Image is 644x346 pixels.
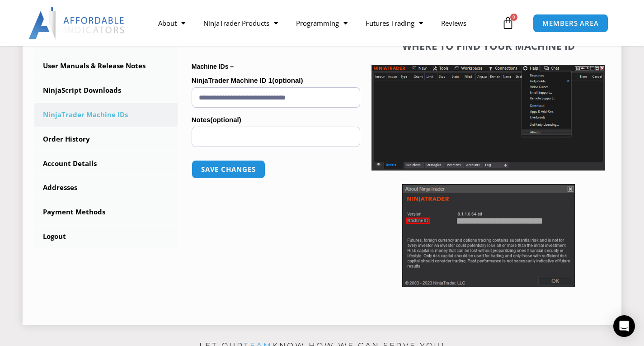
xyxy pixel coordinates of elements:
[432,13,475,33] a: Reviews
[149,13,499,33] nav: Menu
[371,65,605,171] img: Screenshot 2025-01-17 1155544 | Affordable Indicators – NinjaTrader
[34,54,178,78] a: User Manuals & Release Notes
[34,225,178,248] a: Logout
[192,63,234,70] strong: Machine IDs –
[613,315,635,337] div: Open Intercom Messenger
[192,35,361,47] h4: Machine ID Licensing
[488,10,528,36] a: 0
[357,13,432,33] a: Futures Trading
[510,14,517,21] span: 0
[272,76,303,84] span: (optional)
[34,79,178,102] a: NinjaScript Downloads
[34,30,178,248] nav: Account pages
[34,200,178,224] a: Payment Methods
[192,74,361,87] label: NinjaTrader Machine ID 1
[34,176,178,199] a: Addresses
[34,128,178,151] a: Order History
[533,14,608,33] a: MEMBERS AREA
[34,152,178,175] a: Account Details
[194,13,287,33] a: NinjaTrader Products
[210,116,241,123] span: (optional)
[192,160,265,179] button: Save changes
[28,7,126,39] img: LogoAI | Affordable Indicators – NinjaTrader
[34,103,178,127] a: NinjaTrader Machine IDs
[192,113,361,127] label: Notes
[542,20,599,27] span: MEMBERS AREA
[371,40,605,52] h4: Where to find your Machine ID
[287,13,357,33] a: Programming
[402,184,575,287] img: Screenshot 2025-01-17 114931 | Affordable Indicators – NinjaTrader
[149,13,194,33] a: About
